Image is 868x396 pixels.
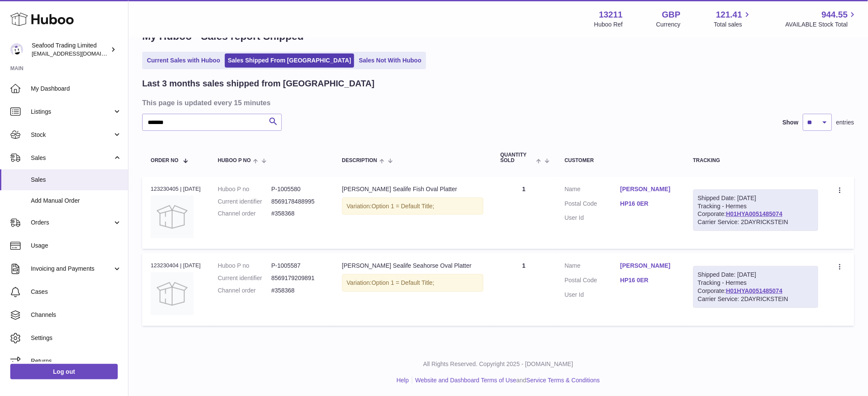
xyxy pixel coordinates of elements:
[716,9,742,21] span: 121.41
[31,154,113,162] span: Sales
[714,9,752,29] a: 121.41 Total sales
[10,43,23,56] img: internalAdmin-13211@internal.huboo.com
[31,311,122,319] span: Channels
[822,9,848,21] span: 944.55
[31,265,113,273] span: Invoicing and Payments
[31,334,122,342] span: Settings
[31,131,113,139] span: Stock
[31,85,122,93] span: My Dashboard
[31,357,122,365] span: Returns
[31,242,122,250] span: Usage
[31,108,113,116] span: Listings
[415,377,516,384] a: Website and Dashboard Terms of Use
[662,9,680,21] strong: GBP
[599,9,623,21] strong: 13211
[397,377,409,384] a: Help
[526,377,600,384] a: Service Terms & Conditions
[594,21,623,29] div: Huboo Ref
[31,219,113,227] span: Orders
[785,21,858,29] span: AVAILABLE Stock Total
[714,21,752,29] span: Total sales
[31,197,122,205] span: Add Manual Order
[412,376,600,384] li: and
[31,176,122,184] span: Sales
[10,364,118,379] a: Log out
[785,9,858,29] a: 944.55 AVAILABLE Stock Total
[32,41,109,58] div: Seafood Trading Limited
[31,288,122,296] span: Cases
[656,21,681,29] div: Currency
[32,50,126,57] span: [EMAIL_ADDRESS][DOMAIN_NAME]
